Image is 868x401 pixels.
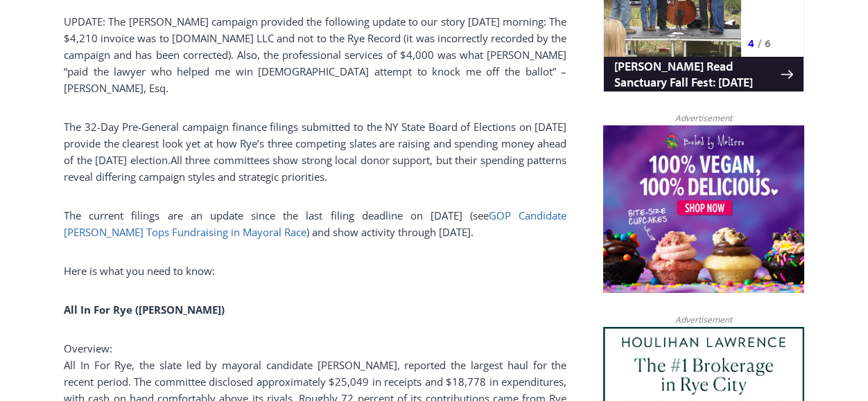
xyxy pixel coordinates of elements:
span: Intern @ [DOMAIN_NAME] [363,138,643,169]
div: 4 [145,117,151,131]
span: Advertisement [661,112,746,125]
span: Advertisement [661,313,746,326]
span: ) and show activity through [DATE]. [306,225,474,239]
h4: [PERSON_NAME] Read Sanctuary Fall Fest: [DATE] [11,139,177,171]
p: UPDATE: The [PERSON_NAME] campaign provided the following update to our story [DATE] morning: The... [64,13,566,96]
a: Intern @ [DOMAIN_NAME] [333,134,672,172]
div: / [155,117,158,131]
div: "At the 10am stand-up meeting, each intern gets a chance to take [PERSON_NAME] and the other inte... [350,1,655,134]
p: Here is what you need to know: [64,262,566,279]
div: Live Music [145,41,185,114]
a: [PERSON_NAME] Read Sanctuary Fall Fest: [DATE] [1,138,200,172]
span: The current filings are an update since the last filing deadline on [DATE] (see [64,208,489,222]
span: All three committees show strong local donor support, but their spending patterns reveal differin... [64,153,566,184]
img: Baked by Melissa [603,125,804,293]
span: The 32-Day Pre-General campaign finance filings submitted to the NY State Board of Elections on [... [64,120,566,167]
span: Overview: [64,341,112,355]
div: 6 [162,117,168,131]
b: All In For Rye ([PERSON_NAME]) [64,303,225,317]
